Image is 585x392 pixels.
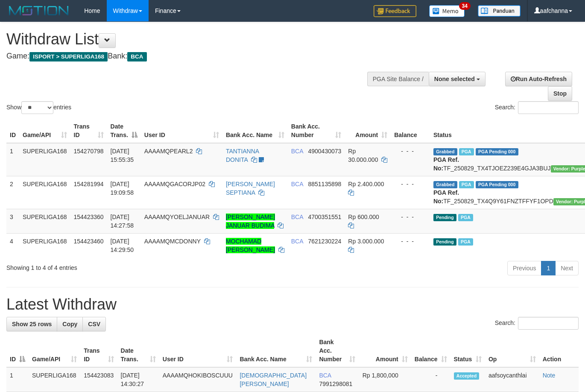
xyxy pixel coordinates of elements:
a: [PERSON_NAME] SEPTIANA [226,181,275,196]
label: Show entries [6,101,71,114]
a: Next [555,261,579,275]
th: Amount: activate to sort column ascending [345,119,391,143]
th: Game/API: activate to sort column ascending [29,334,80,367]
label: Search: [495,317,579,330]
span: BCA [291,181,303,187]
img: Feedback.jpg [374,5,416,17]
span: [DATE] 14:27:58 [111,214,134,229]
a: Note [543,372,556,379]
span: ISPORT > SUPERLIGA168 [29,52,108,61]
div: Showing 1 to 4 of 4 entries [6,260,237,272]
td: SUPERLIGA168 [19,233,70,257]
span: Copy 4900430073 to clipboard [308,148,341,155]
select: Showentries [21,101,53,114]
span: AAAAMQYOELJANUAR [144,214,210,220]
td: 1 [6,367,29,392]
a: MOCHAMAD [PERSON_NAME] [226,238,275,253]
span: Rp 600.000 [348,214,379,220]
th: ID [6,119,19,143]
span: 154270798 [74,148,104,155]
span: [DATE] 19:09:58 [111,181,134,196]
div: - - - [394,213,427,221]
span: 154423360 [74,214,104,220]
span: Rp 3.000.000 [348,238,384,245]
span: Copy 4700351551 to clipboard [308,214,341,220]
input: Search: [518,317,579,330]
span: Grabbed [433,148,457,155]
img: panduan.png [478,5,521,17]
span: [DATE] 15:55:35 [111,148,134,163]
span: BCA [291,238,303,245]
th: Trans ID: activate to sort column ascending [80,334,117,367]
a: Stop [548,86,572,101]
td: [DATE] 14:30:27 [117,367,159,392]
span: PGA Pending [476,181,518,188]
span: Marked by aafsoycanthlai [458,214,473,221]
span: BCA [127,52,146,61]
button: None selected [429,72,486,86]
a: Show 25 rows [6,317,57,331]
span: BCA [291,214,303,220]
h1: Latest Withdraw [6,296,579,313]
th: User ID: activate to sort column ascending [159,334,237,367]
span: Grabbed [433,181,457,188]
b: PGA Ref. No: [433,156,459,172]
th: Date Trans.: activate to sort column ascending [117,334,159,367]
span: BCA [291,148,303,155]
td: - [411,367,450,392]
span: None selected [434,76,475,82]
td: SUPERLIGA168 [19,176,70,209]
a: 1 [541,261,556,275]
span: 154423460 [74,238,104,245]
a: CSV [82,317,106,331]
td: SUPERLIGA168 [29,367,80,392]
td: SUPERLIGA168 [19,143,70,176]
div: - - - [394,147,427,155]
span: AAAAMQGACORJP02 [144,181,205,187]
th: Date Trans.: activate to sort column descending [107,119,141,143]
td: aafsoycanthlai [485,367,539,392]
span: Copy 8851135898 to clipboard [308,181,341,187]
td: Rp 1,800,000 [359,367,411,392]
th: Bank Acc. Name: activate to sort column ascending [236,334,316,367]
div: PGA Site Balance / [367,72,429,86]
th: Balance: activate to sort column ascending [411,334,450,367]
a: [PERSON_NAME] JANUAR BUDIMA [226,214,275,229]
span: Rp 2.400.000 [348,181,384,187]
td: 2 [6,176,19,209]
span: Pending [433,214,456,221]
img: MOTION_logo.png [6,4,71,17]
span: Rp 30.000.000 [348,148,378,163]
th: Status: activate to sort column ascending [450,334,485,367]
span: 34 [459,2,471,10]
th: ID: activate to sort column descending [6,334,29,367]
h4: Game: Bank: [6,52,381,61]
a: Previous [507,261,541,275]
b: PGA Ref. No: [433,189,459,205]
th: Op: activate to sort column ascending [485,334,539,367]
th: Bank Acc. Number: activate to sort column ascending [288,119,345,143]
a: Run Auto-Refresh [505,72,572,86]
td: 154423083 [80,367,117,392]
th: Bank Acc. Name: activate to sort column ascending [222,119,288,143]
td: SUPERLIGA168 [19,209,70,233]
th: Balance [391,119,430,143]
img: Button%20Memo.svg [429,5,465,17]
span: AAAAMQPEARL2 [144,148,193,155]
span: CSV [88,321,100,328]
a: TANTIANNA DONITA [226,148,259,163]
a: Copy [57,317,83,331]
span: Copy [62,321,77,328]
label: Search: [495,101,579,114]
span: Accepted [454,372,480,380]
span: Pending [433,238,456,246]
span: BCA [319,372,331,379]
span: PGA Pending [476,148,518,155]
td: 1 [6,143,19,176]
span: Copy 7991298081 to clipboard [319,380,352,387]
span: 154281994 [74,181,104,187]
td: 4 [6,233,19,257]
td: AAAAMQHOKIBOSCUUU [159,367,237,392]
div: - - - [394,237,427,246]
span: [DATE] 14:29:50 [111,238,134,253]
